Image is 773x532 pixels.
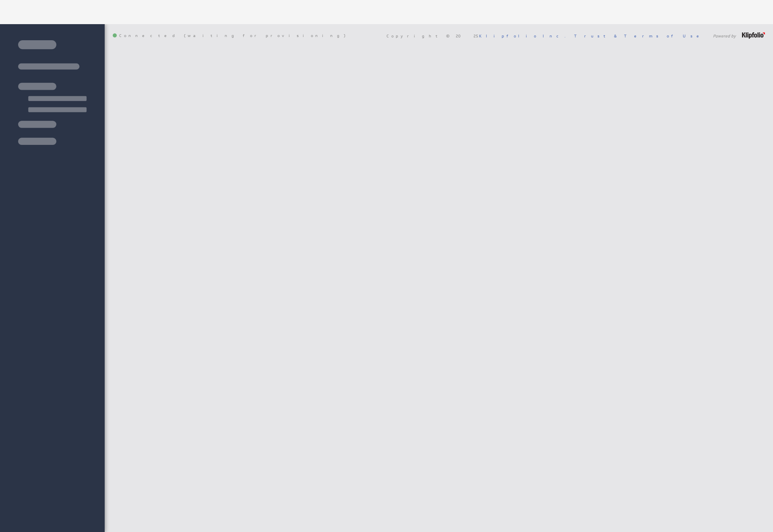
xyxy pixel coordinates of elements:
img: skeleton-sidenav.svg [18,40,87,145]
img: logo-footer.png [742,32,765,39]
span: Connected (waiting for provisioning): ID: dpnc-21 Online: true [113,33,347,38]
a: Trust & Terms of Use [574,33,705,39]
span: Copyright © 2025 [386,34,566,38]
a: Klipfolio Inc. [479,33,566,39]
span: Powered by [713,34,736,38]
